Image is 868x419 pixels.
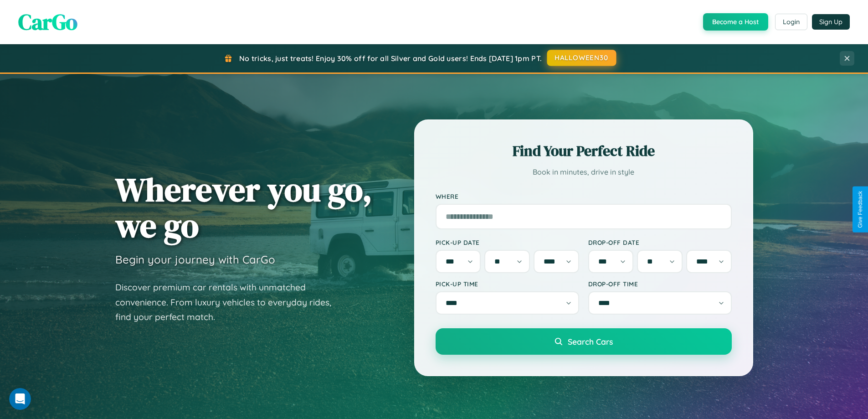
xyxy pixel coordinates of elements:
[857,191,863,228] div: Give Feedback
[812,14,850,30] button: Sign Up
[115,280,343,325] p: Discover premium car rentals with unmatched convenience. From luxury vehicles to everyday rides, ...
[436,280,579,288] label: Pick-up Time
[568,336,613,347] span: Search Cars
[115,253,275,266] h3: Begin your journey with CarGo
[9,388,31,410] iframe: Intercom live chat
[436,166,732,179] p: Book in minutes, drive in style
[775,14,807,30] button: Login
[588,280,732,288] label: Drop-off Time
[436,141,732,161] h2: Find Your Perfect Ride
[239,54,542,63] span: No tricks, just treats! Enjoy 30% off for all Silver and Gold users! Ends [DATE] 1pm PT.
[436,238,579,246] label: Pick-up Date
[588,238,732,246] label: Drop-off Date
[436,192,732,200] label: Where
[18,7,77,37] span: CarGo
[115,171,372,243] h1: Wherever you go, we go
[703,13,768,31] button: Become a Host
[436,328,732,355] button: Search Cars
[547,50,616,66] button: HALLOWEEN30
